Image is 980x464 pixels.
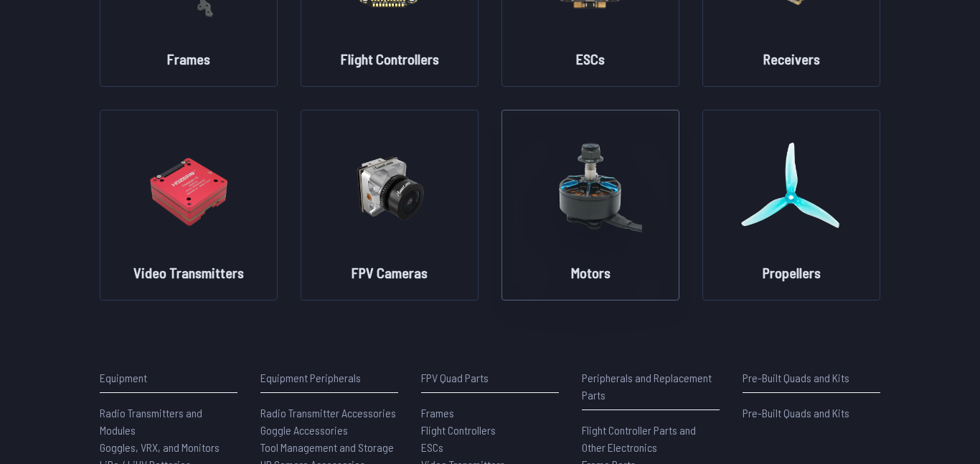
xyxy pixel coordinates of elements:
[100,369,237,387] p: Equipment
[301,110,479,300] a: image of categoryFPV Cameras
[260,440,394,454] span: Tool Management and Storage
[763,262,821,283] h2: Propellers
[260,423,348,437] span: Goggle Accessories
[421,422,559,439] a: Flight Controllers
[421,440,443,454] span: ESCs
[260,369,398,387] p: Equipment Peripherals
[763,49,820,69] h2: Receivers
[341,49,439,69] h2: Flight Controllers
[100,439,237,456] a: Goggles, VRX, and Monitors
[100,110,278,300] a: image of categoryVideo Transmitters
[576,49,605,69] h2: ESCs
[352,262,428,283] h2: FPV Cameras
[582,423,696,454] span: Flight Controller Parts and Other Electronics
[133,262,244,283] h2: Video Transmitters
[421,423,496,437] span: Flight Controllers
[338,125,441,251] img: image of category
[260,422,398,439] a: Goggle Accessories
[743,406,849,420] span: Pre-Built Quads and Kits
[539,125,642,251] img: image of category
[421,369,559,387] p: FPV Quad Parts
[501,110,679,300] a: image of categoryMotors
[740,125,843,251] img: image of category
[743,369,880,387] p: Pre-Built Quads and Kits
[100,440,220,454] span: Goggles, VRX, and Monitors
[582,369,720,404] p: Peripherals and Replacement Parts
[260,406,396,420] span: Radio Transmitter Accessories
[582,422,720,456] a: Flight Controller Parts and Other Electronics
[100,404,237,439] a: Radio Transmitters and Modules
[260,439,398,456] a: Tool Management and Storage
[743,404,880,422] a: Pre-Built Quads and Kits
[100,406,202,437] span: Radio Transmitters and Modules
[421,406,454,420] span: Frames
[421,404,559,422] a: Frames
[702,110,880,300] a: image of categoryPropellers
[260,404,398,422] a: Radio Transmitter Accessories
[167,49,210,69] h2: Frames
[571,262,611,283] h2: Motors
[137,125,240,251] img: image of category
[421,439,559,456] a: ESCs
